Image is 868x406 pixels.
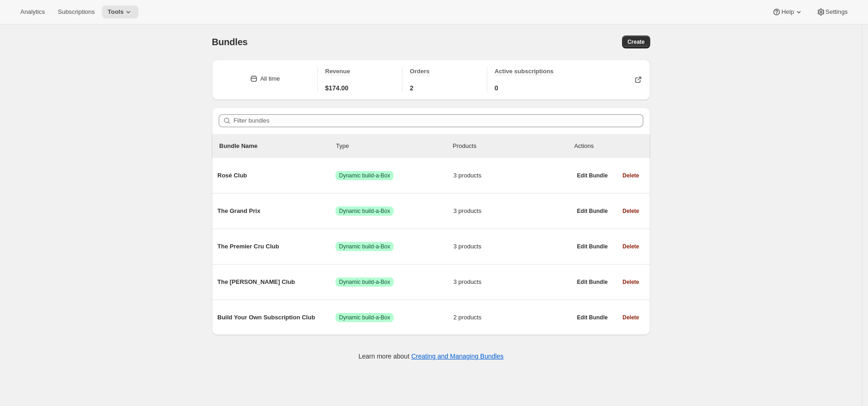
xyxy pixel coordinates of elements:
span: Delete [623,172,639,179]
button: Edit Bundle [571,276,613,288]
div: Actions [574,141,643,151]
button: Edit Bundle [571,240,613,253]
span: Dynamic build-a-Box [339,278,390,286]
span: Dynamic build-a-Box [339,207,390,215]
span: Settings [826,8,848,16]
button: Subscriptions [52,6,100,18]
span: 3 products [454,206,572,216]
button: Edit Bundle [571,169,613,182]
span: Help [781,8,794,16]
div: All time [260,74,280,83]
p: Learn more about [359,352,503,361]
span: Analytics [20,8,45,16]
button: Help [766,6,808,18]
span: $174.00 [325,83,349,93]
button: Tools [102,6,138,18]
span: Edit Bundle [577,172,608,179]
button: Analytics [15,6,50,18]
input: Filter bundles [233,114,643,127]
span: Bundles [212,37,248,47]
span: 0 [495,83,498,93]
span: Dynamic build-a-Box [339,172,390,179]
span: Active subscriptions [495,68,554,75]
span: The Premier Cru Club [217,242,335,251]
span: The Grand Prix [217,206,335,216]
span: 2 [410,83,413,93]
span: 3 products [454,242,572,251]
button: Settings [811,6,853,18]
span: Delete [623,243,639,250]
span: 2 products [454,313,572,322]
button: Delete [617,169,645,182]
div: Type [336,141,453,151]
span: Delete [623,207,639,215]
a: Creating and Managing Bundles [411,353,503,360]
span: Create [628,38,645,46]
span: Build Your Own Subscription Club [217,313,335,322]
button: Edit Bundle [571,311,613,324]
button: Create [622,35,650,48]
span: 3 products [454,277,572,287]
span: Edit Bundle [577,207,608,215]
span: Dynamic build-a-Box [339,314,390,321]
p: Bundle Name [219,141,336,151]
span: Dynamic build-a-Box [339,243,390,250]
span: Edit Bundle [577,278,608,286]
span: Subscriptions [58,8,95,16]
span: The [PERSON_NAME] Club [217,277,335,287]
span: Tools [108,8,124,16]
button: Delete [617,276,645,288]
button: Delete [617,205,645,218]
button: Delete [617,240,645,253]
span: 3 products [454,171,572,180]
span: Edit Bundle [577,243,608,250]
button: Delete [617,311,645,324]
button: Edit Bundle [571,205,613,218]
span: Rosé Club [217,171,335,180]
span: Delete [623,314,639,321]
span: Delete [623,278,639,286]
span: Edit Bundle [577,314,608,321]
div: Products [453,141,569,151]
span: Revenue [325,68,350,75]
span: Orders [410,68,430,75]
